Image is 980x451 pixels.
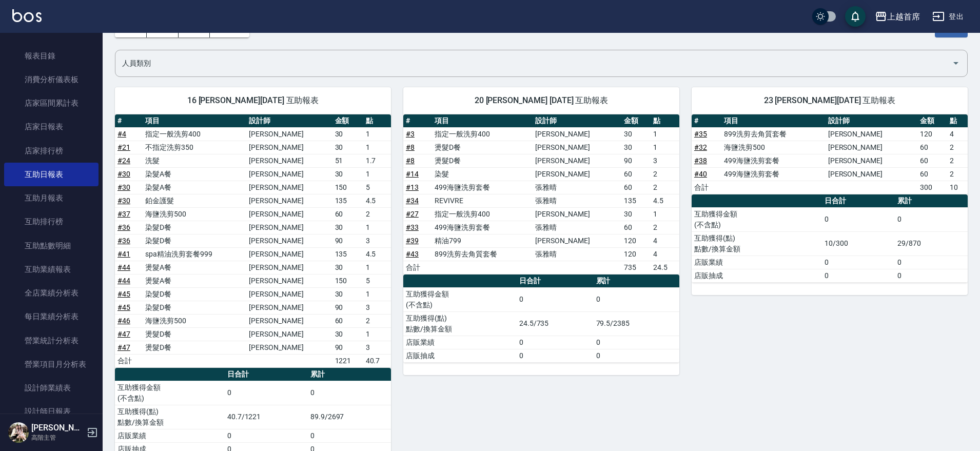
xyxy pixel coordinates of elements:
td: 1 [651,141,679,154]
a: #14 [406,170,419,178]
a: #47 [117,343,130,351]
th: 日合計 [822,194,895,208]
a: #40 [694,170,707,178]
td: [PERSON_NAME] [533,167,621,181]
th: 點 [947,114,968,128]
td: spa精油洗剪套餐999 [143,247,246,261]
td: 燙髮D餐 [432,154,533,167]
th: 設計師 [826,114,917,128]
a: 報表目錄 [4,44,99,68]
th: 設計師 [246,114,332,128]
td: 90 [621,154,650,167]
th: 點 [651,114,679,128]
a: #24 [117,156,130,165]
td: 150 [332,181,363,194]
td: 0 [594,349,679,362]
td: 鉑金護髮 [143,194,246,207]
td: [PERSON_NAME] [246,234,332,247]
td: 90 [332,341,363,354]
td: 互助獲得金額 (不含點) [403,287,517,311]
td: 染髮D餐 [143,234,246,247]
th: 金額 [332,114,363,128]
th: 項目 [143,114,246,128]
td: 1.7 [363,154,391,167]
td: 3 [363,234,391,247]
a: 店家區間累計表 [4,91,99,115]
th: 金額 [917,114,947,128]
td: 0 [308,429,391,442]
td: 燙髮D餐 [432,141,533,154]
img: Logo [12,9,42,22]
a: #4 [117,130,126,138]
a: #37 [117,210,130,218]
td: 0 [225,381,308,405]
td: 海鹽洗剪500 [721,141,825,154]
td: 90 [332,301,363,314]
td: 499海鹽洗剪套餐 [721,154,825,167]
td: 2 [651,167,679,181]
th: 累計 [895,194,968,208]
td: [PERSON_NAME] [246,261,332,274]
td: 90 [332,234,363,247]
a: 每日業績分析表 [4,305,99,328]
td: 互助獲得金額 (不含點) [115,381,225,405]
td: 店販業績 [692,256,822,269]
td: 60 [332,314,363,327]
td: 499海鹽洗剪套餐 [432,181,533,194]
td: 0 [594,287,679,311]
a: #43 [406,250,419,258]
td: 染髮A餐 [143,181,246,194]
th: 日合計 [225,368,308,381]
th: 累計 [594,274,679,288]
td: 1 [363,221,391,234]
td: [PERSON_NAME] [246,127,332,141]
td: 合計 [115,354,143,367]
span: 16 [PERSON_NAME][DATE] 互助報表 [127,95,379,106]
a: #33 [406,223,419,231]
td: 店販抽成 [403,349,517,362]
td: 染髮 [432,167,533,181]
td: [PERSON_NAME] [826,127,917,141]
td: [PERSON_NAME] [246,301,332,314]
td: 張雅晴 [533,181,621,194]
a: #21 [117,143,130,151]
td: 135 [332,247,363,261]
td: 不指定洗剪350 [143,141,246,154]
span: 23 [PERSON_NAME][DATE] 互助報表 [704,95,955,106]
a: #47 [117,330,130,338]
td: 張雅晴 [533,247,621,261]
td: [PERSON_NAME] [246,194,332,207]
td: 2 [947,141,968,154]
a: #36 [117,223,130,231]
td: 30 [332,261,363,274]
th: # [692,114,721,128]
td: 60 [621,167,650,181]
td: 3 [651,154,679,167]
td: 張雅晴 [533,194,621,207]
td: 1221 [332,354,363,367]
td: 張雅晴 [533,221,621,234]
td: 指定一般洗剪400 [432,207,533,221]
a: #41 [117,250,130,258]
td: 89.9/2697 [308,405,391,429]
td: 2 [651,181,679,194]
td: 1 [363,167,391,181]
button: 上越首席 [871,6,924,27]
a: 互助月報表 [4,186,99,210]
td: 79.5/2385 [594,311,679,336]
td: 3 [363,301,391,314]
td: 0 [594,336,679,349]
a: #32 [694,143,707,151]
img: Person [8,422,29,443]
td: 互助獲得金額 (不含點) [692,207,822,231]
td: 60 [621,221,650,234]
td: 染髮D餐 [143,301,246,314]
td: 120 [917,127,947,141]
td: 1 [363,261,391,274]
table: a dense table [115,114,391,368]
a: #38 [694,156,707,165]
td: 0 [517,287,594,311]
td: 899洗剪去角質套餐 [721,127,825,141]
td: 24.5/735 [517,311,594,336]
td: [PERSON_NAME] [533,234,621,247]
